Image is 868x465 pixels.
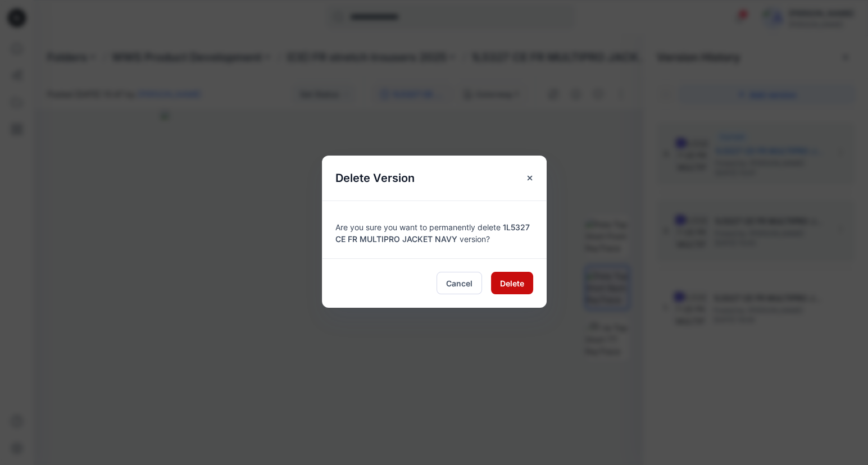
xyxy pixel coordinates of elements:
[520,168,540,188] button: Close
[500,277,524,289] span: Delete
[446,277,472,289] span: Cancel
[437,272,482,294] button: Cancel
[491,272,533,294] button: Delete
[335,215,533,245] div: Are you sure you want to permanently delete version?
[322,156,428,200] h5: Delete Version
[335,222,530,244] span: 1L5327 CE FR MULTIPRO JACKET NAVY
